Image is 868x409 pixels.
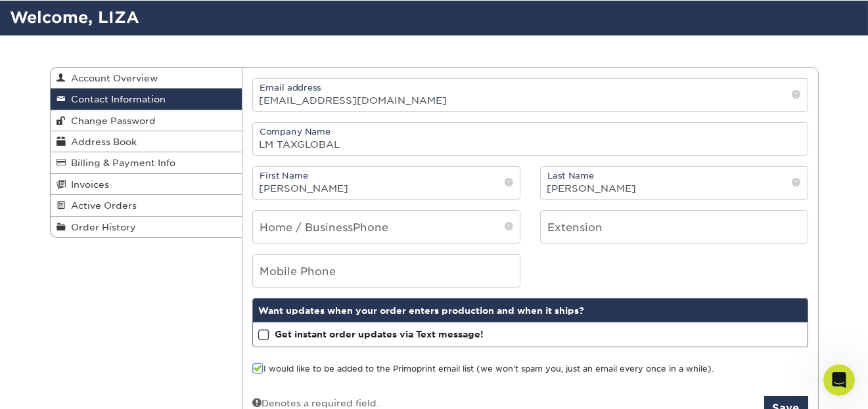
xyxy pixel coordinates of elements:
span: Account Overview [66,73,158,83]
a: Invoices [51,174,242,195]
button: Upload attachment [62,309,73,319]
div: Customer Service Hours; 9 am-5 pm EST [21,260,205,286]
a: Address Book [51,131,242,152]
h1: Primoprint [101,7,156,16]
a: Contact Information [51,89,242,110]
iframe: Intercom live chat [823,364,855,396]
span: Contact Information [66,94,166,104]
label: I would like to be added to the Primoprint email list (we won't spam you, just an email every onc... [252,363,714,376]
div: Should you have any questions, please utilize our chat feature. We look forward to serving you! [21,215,205,253]
img: Profile image for Jenny [37,7,58,28]
div: To ensure a smooth transition, we encourage you to log in to your account and download any files ... [21,73,205,176]
a: Active Orders [51,195,242,216]
strong: Get instant order updates via Text message! [275,329,484,339]
button: Home [206,5,231,30]
p: Back [DATE] [111,16,164,30]
a: Account Overview [51,68,242,89]
a: Billing & Payment Info [51,152,242,173]
textarea: Message… [11,281,252,303]
img: Profile image for Irene [74,7,95,28]
button: Start recording [83,309,94,319]
button: Send a message… [224,303,246,324]
a: Order History [51,217,242,237]
span: Change Password [66,116,156,126]
span: Invoices [66,179,110,190]
button: Gif picker [41,309,52,319]
span: Billing & Payment Info [66,158,176,168]
span: Order History [66,222,137,232]
img: Profile image for Brent [56,7,77,28]
button: Emoji picker [20,309,31,319]
a: Change Password [51,110,242,131]
div: Close [231,5,254,29]
button: go back [9,5,34,30]
span: Address Book [66,137,137,147]
div: Want updates when your order enters production and when it ships? [253,299,808,322]
span: Active Orders [66,200,137,211]
b: Please note that files cannot be downloaded via a mobile phone. [29,183,197,207]
b: . [167,164,170,175]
